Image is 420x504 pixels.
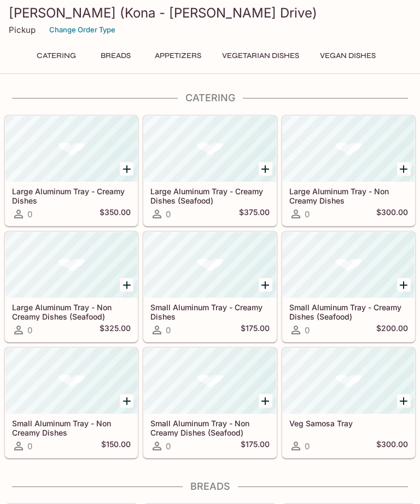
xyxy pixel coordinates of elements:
[289,419,408,428] h5: Veg Samosa Tray
[282,115,415,226] a: Large Aluminum Tray - Non Creamy Dishes0$300.00
[397,278,411,292] button: Add Small Aluminum Tray - Creamy Dishes (Seafood)
[144,232,276,298] div: Small Aluminum Tray - Creamy Dishes
[5,115,138,226] a: Large Aluminum Tray - Creamy Dishes0$350.00
[283,348,415,414] div: Veg Samosa Tray
[149,48,207,63] button: Appetizers
[144,348,276,414] div: Small Aluminum Tray - Non Creamy Dishes (Seafood)
[100,323,131,337] h5: $325.00
[4,480,416,493] h4: Breads
[44,21,120,38] button: Change Order Type
[259,162,272,176] button: Add Large Aluminum Tray - Creamy Dishes (Seafood)
[31,48,82,63] button: Catering
[5,347,138,458] a: Small Aluminum Tray - Non Creamy Dishes0$150.00
[5,348,137,414] div: Small Aluminum Tray - Non Creamy Dishes
[283,232,415,298] div: Small Aluminum Tray - Creamy Dishes (Seafood)
[150,187,269,205] h5: Large Aluminum Tray - Creamy Dishes (Seafood)
[120,394,133,408] button: Add Small Aluminum Tray - Non Creamy Dishes
[4,92,416,104] h4: Catering
[376,323,408,337] h5: $200.00
[27,325,32,335] span: 0
[91,48,140,63] button: Breads
[305,209,310,219] span: 0
[150,303,269,321] h5: Small Aluminum Tray - Creamy Dishes
[216,48,305,63] button: Vegetarian Dishes
[239,207,270,221] h5: $375.00
[5,232,137,298] div: Large Aluminum Tray - Non Creamy Dishes (Seafood)
[282,231,415,342] a: Small Aluminum Tray - Creamy Dishes (Seafood)0$200.00
[27,441,32,451] span: 0
[376,207,408,221] h5: $300.00
[12,419,131,437] h5: Small Aluminum Tray - Non Creamy Dishes
[397,162,411,176] button: Add Large Aluminum Tray - Non Creamy Dishes
[282,347,415,458] a: Veg Samosa Tray0$300.00
[259,278,272,292] button: Add Small Aluminum Tray - Creamy Dishes
[144,116,276,182] div: Large Aluminum Tray - Creamy Dishes (Seafood)
[9,4,411,21] h3: [PERSON_NAME] (Kona - [PERSON_NAME] Drive)
[305,325,310,335] span: 0
[27,209,32,219] span: 0
[5,231,138,342] a: Large Aluminum Tray - Non Creamy Dishes (Seafood)0$325.00
[120,162,133,176] button: Add Large Aluminum Tray - Creamy Dishes
[101,439,131,453] h5: $150.00
[166,209,171,219] span: 0
[289,187,408,205] h5: Large Aluminum Tray - Non Creamy Dishes
[376,439,408,453] h5: $300.00
[9,25,36,35] p: Pickup
[166,325,171,335] span: 0
[289,303,408,321] h5: Small Aluminum Tray - Creamy Dishes (Seafood)
[314,48,382,63] button: Vegan Dishes
[166,441,171,451] span: 0
[241,323,270,337] h5: $175.00
[100,207,131,221] h5: $350.00
[120,278,133,292] button: Add Large Aluminum Tray - Non Creamy Dishes (Seafood)
[283,116,415,182] div: Large Aluminum Tray - Non Creamy Dishes
[143,115,276,226] a: Large Aluminum Tray - Creamy Dishes (Seafood)0$375.00
[305,441,310,451] span: 0
[12,187,131,205] h5: Large Aluminum Tray - Creamy Dishes
[143,347,276,458] a: Small Aluminum Tray - Non Creamy Dishes (Seafood)0$175.00
[150,419,269,437] h5: Small Aluminum Tray - Non Creamy Dishes (Seafood)
[143,231,276,342] a: Small Aluminum Tray - Creamy Dishes0$175.00
[5,116,137,182] div: Large Aluminum Tray - Creamy Dishes
[259,394,272,408] button: Add Small Aluminum Tray - Non Creamy Dishes (Seafood)
[12,303,131,321] h5: Large Aluminum Tray - Non Creamy Dishes (Seafood)
[397,394,411,408] button: Add Veg Samosa Tray
[241,439,270,453] h5: $175.00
